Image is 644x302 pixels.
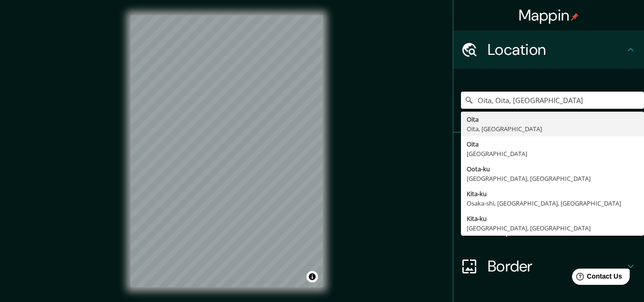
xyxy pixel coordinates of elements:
div: Osaka-shi, [GEOGRAPHIC_DATA], [GEOGRAPHIC_DATA] [467,198,638,208]
div: Style [453,171,644,209]
iframe: Help widget launcher [559,265,634,292]
div: Location [453,31,644,69]
h4: Location [488,40,625,59]
div: Oita [467,115,638,124]
div: Oita, [GEOGRAPHIC_DATA] [467,124,638,134]
div: [GEOGRAPHIC_DATA], [GEOGRAPHIC_DATA] [467,223,638,233]
div: Pins [453,133,644,171]
div: Kita-ku [467,214,638,223]
h4: Border [488,257,625,276]
canvas: Map [131,15,323,287]
div: Border [453,247,644,285]
img: pin-icon.png [571,13,579,21]
button: Toggle attribution [307,271,318,282]
div: [GEOGRAPHIC_DATA] [467,149,638,158]
div: Layout [453,209,644,247]
h4: Layout [488,219,625,238]
div: [GEOGRAPHIC_DATA], [GEOGRAPHIC_DATA] [467,174,638,183]
div: Oita [467,139,638,149]
input: Pick your city or area [461,92,644,109]
div: Oota-ku [467,164,638,174]
div: Kita-ku [467,189,638,198]
h4: Mappin [519,6,579,25]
